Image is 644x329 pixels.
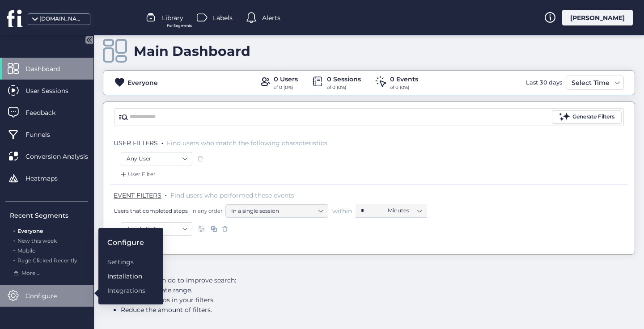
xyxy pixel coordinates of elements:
[121,295,474,305] li: Check for typos in your filters.
[121,305,474,315] li: Reduce the amount of filters.
[25,291,70,301] span: Configure
[162,13,183,23] span: Library
[231,204,322,218] nz-select-item: In a single session
[161,137,163,146] span: .
[274,84,298,91] div: of 0 (0%)
[114,191,161,199] span: EVENT FILTERS
[21,269,41,278] span: More ...
[25,108,69,118] span: Feedback
[127,222,186,236] nz-select-item: Any Activity
[569,77,612,88] div: Select Time
[25,130,64,139] span: Funnels
[17,247,35,254] span: Mobile
[327,84,361,91] div: of 0 (0%)
[13,255,15,264] span: .
[121,285,474,295] li: Expand the date range.
[114,207,188,215] span: Users that completed steps
[327,74,361,84] div: 0 Sessions
[103,275,474,315] div: Here's what you can do to improve search:
[524,76,564,90] div: Last 30 days
[13,226,15,234] span: .
[103,260,474,272] h3: No sessions yet
[390,74,418,84] div: 0 Events
[107,286,145,295] div: Integrations
[170,191,294,199] span: Find users who performed these events
[13,245,15,254] span: .
[552,110,622,124] button: Generate Filters
[167,23,192,29] span: For Segments
[107,257,145,267] div: Settings
[25,173,71,183] span: Heatmaps
[17,257,77,264] span: Rage Clicked Recently
[10,211,88,220] div: Recent Segments
[274,74,298,84] div: 0 Users
[114,139,158,147] span: USER FILTERS
[107,237,145,248] div: Configure
[39,15,84,23] div: [DOMAIN_NAME]
[107,271,145,281] div: Installation
[388,204,422,217] nz-select-item: Minutes
[134,43,250,59] div: Main Dashboard
[119,170,156,179] div: User Filter
[562,10,633,25] div: [PERSON_NAME]
[25,152,102,161] span: Conversion Analysis
[13,236,15,244] span: .
[17,237,57,244] span: New this week
[17,228,43,234] span: Everyone
[167,139,327,147] span: Find users who match the following characteristics
[190,207,223,215] span: in any order
[25,86,82,96] span: User Sessions
[572,113,614,121] div: Generate Filters
[25,64,73,74] span: Dashboard
[213,13,233,23] span: Labels
[127,78,158,88] div: Everyone
[165,190,167,198] span: .
[332,207,352,215] span: within
[262,13,280,23] span: Alerts
[390,84,418,91] div: of 0 (0%)
[127,152,186,165] nz-select-item: Any User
